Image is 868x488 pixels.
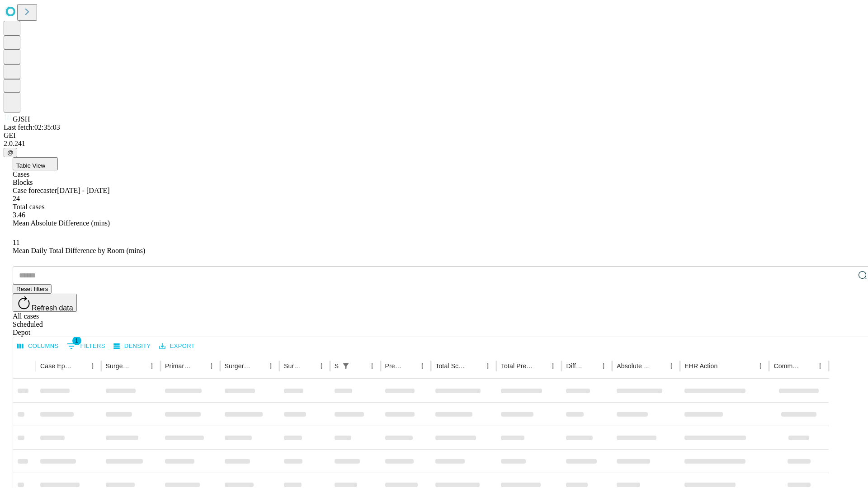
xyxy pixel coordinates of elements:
button: Sort [193,360,205,372]
button: Select columns [15,339,61,353]
button: Menu [264,360,277,372]
div: Surgery Name [225,362,251,370]
button: Sort [74,360,86,372]
span: 11 [13,239,19,246]
button: Menu [814,360,826,372]
button: Menu [315,360,328,372]
button: Sort [718,360,731,372]
button: Menu [547,360,559,372]
button: Sort [252,360,264,372]
button: Table View [13,157,58,170]
button: Show filters [65,339,108,353]
div: Difference [566,362,584,370]
span: Refresh data [32,304,73,312]
div: Comments [774,362,800,370]
button: Export [157,339,197,353]
div: 1 active filter [340,360,352,372]
button: Sort [403,360,416,372]
button: Sort [302,360,315,372]
span: 3.46 [13,211,25,219]
div: Predicted In Room Duration [385,362,403,370]
button: Menu [665,360,678,372]
span: [DATE] - [DATE] [57,187,109,194]
button: Menu [366,360,378,372]
span: Table View [16,162,45,169]
div: GEI [4,131,864,140]
span: @ [7,149,14,156]
div: Primary Service [165,362,191,370]
button: @ [4,148,17,157]
div: Total Scheduled Duration [435,362,468,370]
button: Menu [597,360,610,372]
div: Scheduled In Room Duration [335,362,339,370]
button: Menu [205,360,218,372]
span: Last fetch: 02:35:03 [4,123,60,131]
span: 1 [72,336,81,345]
div: Total Predicted Duration [501,362,533,370]
button: Density [111,339,153,353]
button: Sort [801,360,814,372]
span: Mean Daily Total Difference by Room (mins) [13,247,145,254]
button: Menu [146,360,158,372]
span: Reset filters [16,286,48,292]
span: 24 [13,195,20,202]
span: Total cases [13,203,44,211]
button: Sort [469,360,481,372]
button: Reset filters [13,284,52,294]
div: EHR Action [684,362,717,370]
div: Case Epic Id [40,362,73,370]
div: Surgeon Name [106,362,132,370]
button: Refresh data [13,294,77,312]
span: Mean Absolute Difference (mins) [13,219,110,227]
div: 2.0.241 [4,140,864,148]
span: Case forecaster [13,187,57,194]
button: Menu [754,360,767,372]
button: Menu [416,360,429,372]
div: Absolute Difference [617,362,651,370]
button: Show filters [340,360,352,372]
button: Menu [481,360,494,372]
button: Sort [652,360,665,372]
button: Sort [133,360,146,372]
button: Sort [534,360,547,372]
button: Sort [353,360,366,372]
span: GJSH [13,115,30,123]
button: Sort [585,360,597,372]
button: Menu [86,360,99,372]
div: Surgery Date [284,362,302,370]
